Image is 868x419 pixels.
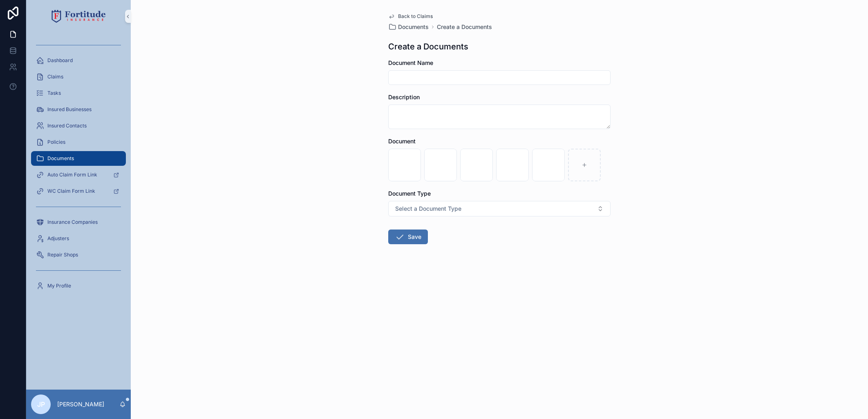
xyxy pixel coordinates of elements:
[57,400,104,408] p: [PERSON_NAME]
[31,151,126,166] a: Documents
[31,102,126,117] a: Insured Businesses
[31,69,126,84] a: Claims
[31,247,126,262] a: Repair Shops
[31,53,126,68] a: Dashboard
[47,283,71,289] span: My Profile
[31,184,126,198] a: WC Claim Form Link
[388,190,431,197] span: Document Type
[47,74,63,80] span: Claims
[47,123,87,129] span: Insured Contacts
[26,33,131,304] div: scrollable content
[37,399,45,409] span: JP
[47,90,61,96] span: Tasks
[398,13,433,20] span: Back to Claims
[47,235,69,242] span: Adjusters
[31,215,126,230] a: Insurance Companies
[47,155,74,162] span: Documents
[388,94,420,100] span: Description
[31,118,126,133] a: Insured Contacts
[47,172,97,178] span: Auto Claim Form Link
[47,188,95,194] span: WC Claim Form Link
[47,106,92,113] span: Insured Businesses
[31,279,126,293] a: My Profile
[388,23,429,31] a: Documents
[388,230,428,244] button: Save
[47,219,98,225] span: Insurance Companies
[31,167,126,182] a: Auto Claim Form Link
[47,139,65,145] span: Policies
[388,138,416,145] span: Document
[31,86,126,100] a: Tasks
[388,59,433,66] span: Document Name
[47,252,78,258] span: Repair Shops
[31,135,126,149] a: Policies
[388,41,468,52] h1: Create a Documents
[395,205,461,213] span: Select a Document Type
[437,23,492,31] a: Create a Documents
[388,13,433,20] a: Back to Claims
[388,201,611,216] button: Select Button
[47,57,73,64] span: Dashboard
[31,231,126,246] a: Adjusters
[398,23,429,31] span: Documents
[51,10,106,23] img: App logo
